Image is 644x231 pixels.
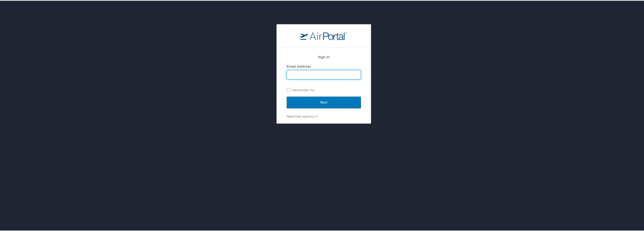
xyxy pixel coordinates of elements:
[287,96,361,108] input: Next
[287,54,361,59] h2: Sign In
[287,86,361,93] label: Remember me
[287,64,311,68] label: Email Address
[287,114,318,117] a: Need help signing in?
[300,31,347,39] img: logo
